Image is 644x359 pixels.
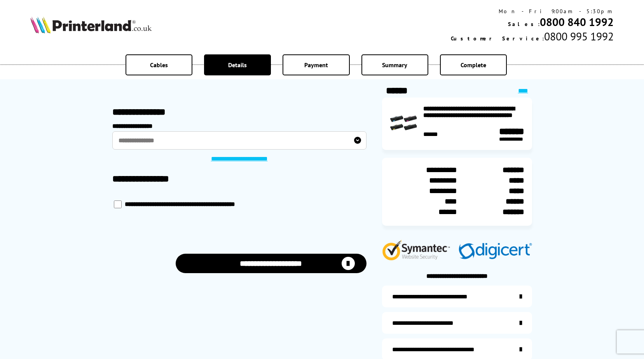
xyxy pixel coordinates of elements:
a: additional-ink [382,286,532,307]
span: Customer Service: [451,35,544,42]
span: Complete [461,61,486,69]
span: Sales: [508,21,540,28]
span: Summary [382,61,407,69]
div: Mon - Fri 9:00am - 5:30pm [451,8,614,15]
span: Details [228,61,247,69]
span: 0800 995 1992 [544,29,614,44]
a: 0800 840 1992 [540,15,614,29]
span: Payment [304,61,328,69]
span: Cables [150,61,168,69]
img: Printerland Logo [30,16,152,33]
a: items-arrive [382,312,532,334]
